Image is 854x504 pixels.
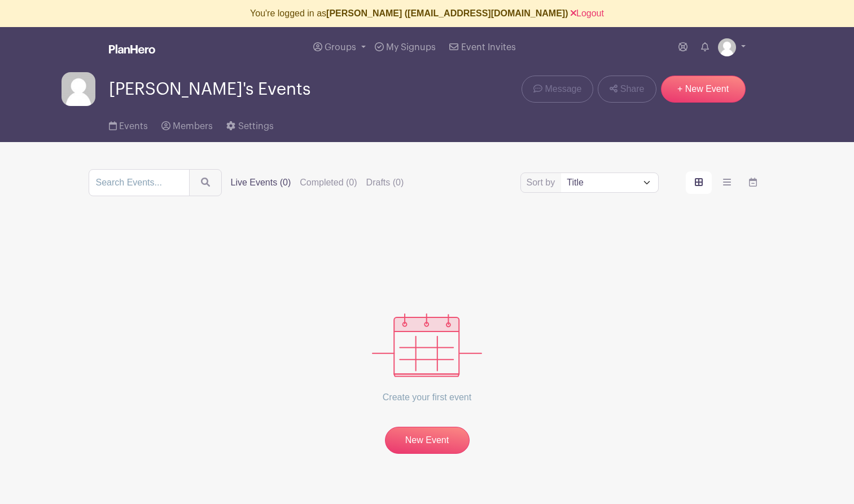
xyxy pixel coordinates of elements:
[372,377,482,418] p: Create your first event
[226,106,273,142] a: Settings
[309,27,370,68] a: Groups
[231,176,404,189] div: filters
[326,8,568,18] b: [PERSON_NAME] ([EMAIL_ADDRESS][DOMAIN_NAME])
[661,76,746,103] a: + New Event
[620,82,645,96] span: Share
[527,176,559,189] label: Sort by
[370,27,440,68] a: My Signups
[173,122,213,131] span: Members
[161,106,213,142] a: Members
[109,80,310,99] span: [PERSON_NAME]'s Events
[686,171,766,194] div: order and view
[325,43,356,52] span: Groups
[386,43,436,52] span: My Signups
[366,176,404,189] label: Drafts (0)
[545,82,581,96] span: Message
[522,76,593,103] a: Message
[231,176,291,189] label: Live Events (0)
[119,122,148,131] span: Events
[62,72,95,106] img: default-ce2991bfa6775e67f084385cd625a349d9dcbb7a52a09fb2fda1e96e2d18dcdb.png
[461,43,516,52] span: Event Invites
[238,122,274,131] span: Settings
[445,27,520,68] a: Event Invites
[718,38,736,56] img: default-ce2991bfa6775e67f084385cd625a349d9dcbb7a52a09fb2fda1e96e2d18dcdb.png
[598,76,656,103] a: Share
[300,176,357,189] label: Completed (0)
[89,169,190,196] input: Search Events...
[385,427,470,454] a: New Event
[109,45,155,54] img: logo_white-6c42ec7e38ccf1d336a20a19083b03d10ae64f83f12c07503d8b9e83406b4c7d.svg
[109,106,148,142] a: Events
[571,8,604,18] a: Logout
[372,313,482,377] img: events_empty-56550af544ae17c43cc50f3ebafa394433d06d5f1891c01edc4b5d1d59cfda54.svg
